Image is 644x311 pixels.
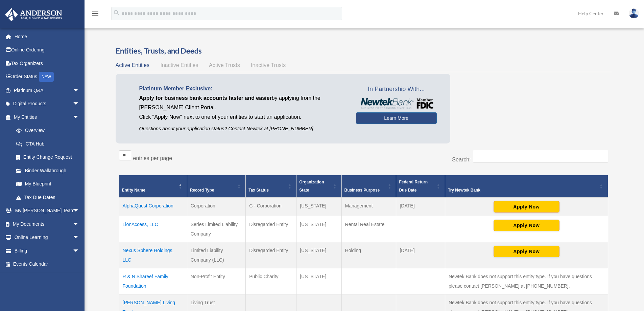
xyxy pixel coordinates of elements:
[9,151,86,164] a: Entity Change Request
[246,197,296,216] td: C - Corporation
[139,95,272,101] span: Apply for business bank accounts faster and easier
[9,177,86,191] a: My Blueprint
[119,268,187,294] td: R & N Shareef Family Foundation
[396,197,445,216] td: [DATE]
[296,197,341,216] td: [US_STATE]
[190,188,214,193] span: Record Type
[39,72,54,82] div: NEW
[246,242,296,268] td: Disregarded Entity
[133,155,172,161] label: entries per page
[5,217,90,231] a: My Documentsarrow_drop_down
[187,268,245,294] td: Non-Profit Entity
[187,242,245,268] td: Limited Liability Company (LLC)
[73,110,86,124] span: arrow_drop_down
[5,110,86,124] a: My Entitiesarrow_drop_down
[5,30,90,43] a: Home
[494,220,559,231] button: Apply Now
[73,84,86,97] span: arrow_drop_down
[139,84,346,93] p: Platinum Member Exclusive:
[187,216,245,242] td: Series Limited Liability Company
[119,216,187,242] td: LionAccess, LLC
[119,242,187,268] td: Nexus Sphere Holdings, LLC
[629,8,639,18] img: User Pic
[5,258,90,271] a: Events Calendar
[73,244,86,258] span: arrow_drop_down
[9,164,86,177] a: Binder Walkthrough
[448,186,598,194] div: Try Newtek Bank
[5,231,90,244] a: Online Learningarrow_drop_down
[119,175,187,198] th: Entity Name: Activate to invert sorting
[248,188,269,193] span: Tax Status
[116,46,612,56] h3: Entities, Trusts, and Deeds
[209,62,240,68] span: Active Trusts
[246,175,296,198] th: Tax Status: Activate to sort
[296,268,341,294] td: [US_STATE]
[341,197,396,216] td: Management
[296,175,341,198] th: Organization State: Activate to sort
[396,175,445,198] th: Federal Return Due Date: Activate to sort
[359,98,433,109] img: NewtekBankLogoSM.png
[3,8,64,21] img: Anderson Advisors Platinum Portal
[356,84,437,95] span: In Partnership With...
[246,216,296,242] td: Disregarded Entity
[73,217,86,231] span: arrow_drop_down
[9,191,86,204] a: Tax Due Dates
[9,124,83,137] a: Overview
[341,242,396,268] td: Holding
[122,188,145,193] span: Entity Name
[5,43,90,57] a: Online Ordering
[187,197,245,216] td: Corporation
[341,216,396,242] td: Rental Real Estate
[187,175,245,198] th: Record Type: Activate to sort
[396,242,445,268] td: [DATE]
[494,246,559,257] button: Apply Now
[296,242,341,268] td: [US_STATE]
[5,70,90,84] a: Order StatusNEW
[113,9,120,17] i: search
[73,231,86,245] span: arrow_drop_down
[91,12,99,18] a: menu
[299,180,324,193] span: Organization State
[5,84,90,97] a: Platinum Q&Aarrow_drop_down
[5,244,90,258] a: Billingarrow_drop_down
[251,62,286,68] span: Inactive Trusts
[5,57,90,70] a: Tax Organizers
[9,137,86,151] a: CTA Hub
[160,62,198,68] span: Inactive Entities
[119,197,187,216] td: AlphaQuest Corporation
[139,125,346,133] p: Questions about your application status? Contact Newtek at [PHONE_NUMBER]
[73,204,86,218] span: arrow_drop_down
[494,201,559,213] button: Apply Now
[445,175,608,198] th: Try Newtek Bank : Activate to sort
[445,268,608,294] td: Newtek Bank does not support this entity type. If you have questions please contact [PERSON_NAME]...
[5,97,90,111] a: Digital Productsarrow_drop_down
[139,93,346,112] p: by applying from the [PERSON_NAME] Client Portal.
[116,62,149,68] span: Active Entities
[91,9,99,18] i: menu
[139,112,346,122] p: Click "Apply Now" next to one of your entities to start an application.
[246,268,296,294] td: Public Charity
[296,216,341,242] td: [US_STATE]
[5,204,90,218] a: My [PERSON_NAME] Teamarrow_drop_down
[399,180,428,193] span: Federal Return Due Date
[356,112,437,124] a: Learn More
[344,188,380,193] span: Business Purpose
[73,97,86,111] span: arrow_drop_down
[341,175,396,198] th: Business Purpose: Activate to sort
[452,157,471,162] label: Search:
